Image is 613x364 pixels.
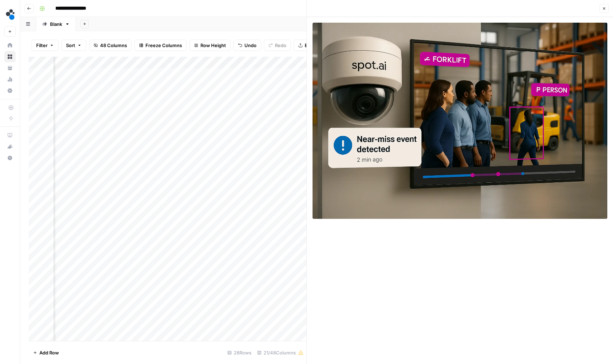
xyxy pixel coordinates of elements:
[29,347,63,358] button: Add Row
[4,51,16,62] a: Browse
[134,40,187,51] button: Freeze Columns
[233,40,261,51] button: Undo
[4,8,17,21] img: spot.ai Logo
[36,17,76,31] a: Blank
[200,42,226,49] span: Row Height
[61,40,86,51] button: Sort
[189,40,231,51] button: Row Height
[36,42,48,49] span: Filter
[145,42,182,49] span: Freeze Columns
[4,152,16,164] button: Help + Support
[5,141,15,152] div: What's new?
[254,347,306,358] div: 21/48 Columns
[4,40,16,51] a: Home
[294,40,335,51] button: Export CSV
[264,40,291,51] button: Redo
[4,6,16,23] button: Workspace: spot.ai
[275,42,286,49] span: Redo
[39,349,59,356] span: Add Row
[4,74,16,85] a: Usage
[244,42,256,49] span: Undo
[50,21,62,28] div: Blank
[225,347,254,358] div: 28 Rows
[100,42,127,49] span: 48 Columns
[4,130,16,141] a: AirOps Academy
[66,42,75,49] span: Sort
[4,85,16,96] a: Settings
[32,40,59,51] button: Filter
[4,141,16,152] button: What's new?
[313,23,607,219] img: Row/Cell
[4,62,16,74] a: Your Data
[89,40,132,51] button: 48 Columns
